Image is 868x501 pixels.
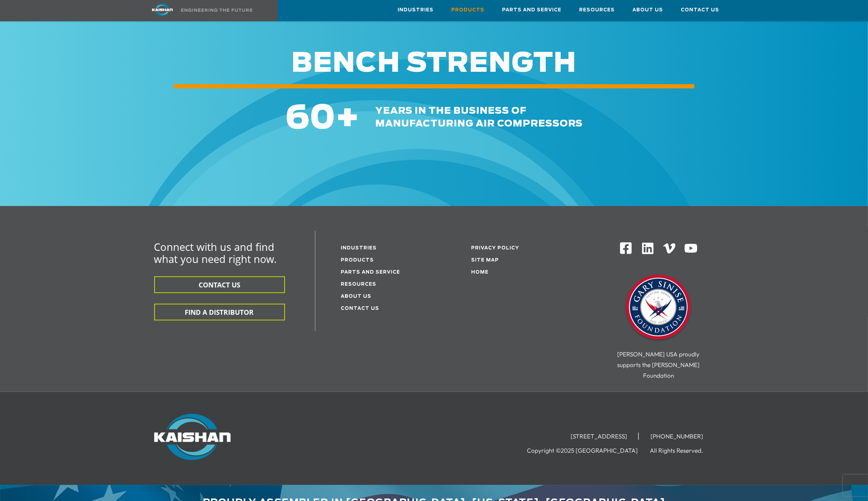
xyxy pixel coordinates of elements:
a: Products [341,258,374,263]
span: About Us [633,6,663,14]
li: Copyright ©2025 [GEOGRAPHIC_DATA] [527,447,649,454]
img: Kaishan [154,414,231,460]
li: [PHONE_NUMBER] [640,433,714,440]
span: Resources [579,6,615,14]
a: Home [471,270,489,275]
img: Linkedin [641,242,655,255]
a: Resources [579,0,615,20]
a: Industries [398,0,434,20]
img: kaishan logo [136,4,189,16]
a: Parts and Service [502,0,562,20]
li: All Rights Reserved. [650,447,714,454]
a: Site Map [471,258,499,263]
a: About Us [341,294,372,299]
a: Contact Us [341,306,379,311]
span: [PERSON_NAME] USA proudly supports the [PERSON_NAME] Foundation [617,350,700,379]
a: Industries [341,246,377,250]
span: Industries [398,6,434,14]
span: Parts and Service [502,6,562,14]
span: years in the business of manufacturing air compressors [375,106,583,128]
li: [STREET_ADDRESS] [560,433,639,440]
span: Products [452,6,485,14]
img: Gary Sinise Foundation [623,273,694,344]
span: 60 [285,102,335,135]
img: Engineering the future [181,9,252,12]
a: Privacy Policy [471,246,519,250]
img: Youtube [684,242,698,255]
img: Vimeo [663,243,675,254]
button: FIND A DISTRIBUTOR [154,304,285,320]
span: Contact Us [681,6,719,14]
span: + [335,102,360,135]
a: Parts and service [341,270,400,275]
a: Resources [341,282,377,287]
img: Facebook [619,242,632,255]
a: Products [452,0,485,20]
span: Connect with us and find what you need right now. [154,240,277,266]
a: About Us [633,0,663,20]
button: CONTACT US [154,276,285,293]
a: Contact Us [681,0,719,20]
